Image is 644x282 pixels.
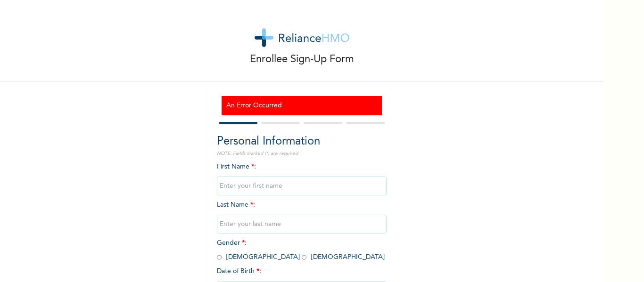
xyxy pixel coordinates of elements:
[217,163,387,189] span: First Name :
[217,150,387,157] p: NOTE: Fields marked (*) are required
[217,266,261,276] span: Date of Birth :
[250,52,354,67] p: Enrollee Sign-Up Form
[217,133,387,150] h2: Personal Information
[217,215,387,234] input: Enter your last name
[217,201,387,227] span: Last Name :
[226,101,377,111] h3: An Error Occurred
[217,240,385,260] span: Gender : [DEMOGRAPHIC_DATA] [DEMOGRAPHIC_DATA]
[255,28,349,47] img: logo
[217,177,387,195] input: Enter your first name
